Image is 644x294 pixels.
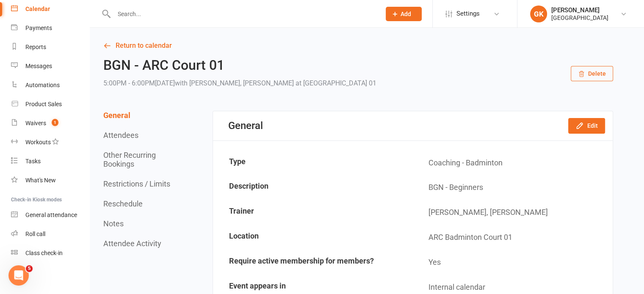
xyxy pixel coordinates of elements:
[25,231,45,237] div: Roll call
[428,281,606,294] div: Internal calendar
[214,151,412,175] td: Type
[25,82,60,88] div: Automations
[103,40,613,52] a: Return to calendar
[530,5,547,22] div: GK
[103,219,124,228] button: Notes
[413,225,612,250] td: ARC Badminton Court 01
[413,250,612,275] td: Yes
[25,250,63,256] div: Class check-in
[386,7,422,21] button: Add
[11,76,89,95] a: Automations
[551,14,608,22] div: [GEOGRAPHIC_DATA]
[103,111,130,120] button: General
[103,239,161,248] button: Attendee Activity
[25,63,52,69] div: Messages
[175,79,294,87] span: with [PERSON_NAME], [PERSON_NAME]
[413,151,612,175] td: Coaching - Badminton
[11,19,89,38] a: Payments
[551,6,608,14] div: [PERSON_NAME]
[11,57,89,76] a: Messages
[11,152,89,171] a: Tasks
[571,66,613,81] button: Delete
[8,265,29,286] iframe: Intercom live chat
[456,4,480,23] span: Settings
[25,120,46,126] div: Waivers
[11,171,89,190] a: What's New
[11,225,89,244] a: Roll call
[11,244,89,263] a: Class kiosk mode
[25,44,46,50] div: Reports
[228,120,263,132] div: General
[11,114,89,133] a: Waivers 1
[103,77,376,89] div: 5:00PM - 6:00PM[DATE]
[103,151,172,168] button: Other Recurring Bookings
[25,212,77,218] div: General attendance
[214,176,412,200] td: Description
[25,25,52,31] div: Payments
[103,179,170,188] button: Restrictions / Limits
[103,199,143,208] button: Reschedule
[214,225,412,250] td: Location
[11,95,89,114] a: Product Sales
[296,79,376,87] span: at [GEOGRAPHIC_DATA] 01
[25,101,62,107] div: Product Sales
[214,250,412,275] td: Require active membership for members?
[214,201,412,225] td: Trainer
[568,118,605,133] button: Edit
[25,5,50,12] div: Calendar
[413,201,612,225] td: [PERSON_NAME], [PERSON_NAME]
[26,265,33,272] span: 5
[103,58,376,73] h2: BGN - ARC Court 01
[11,133,89,152] a: Workouts
[25,177,56,184] div: What's New
[111,8,375,20] input: Search...
[25,139,51,146] div: Workouts
[11,38,89,57] a: Reports
[52,119,58,126] span: 1
[25,158,41,165] div: Tasks
[413,176,612,200] td: BGN - Beginners
[401,11,411,17] span: Add
[103,131,138,140] button: Attendees
[11,206,89,225] a: General attendance kiosk mode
